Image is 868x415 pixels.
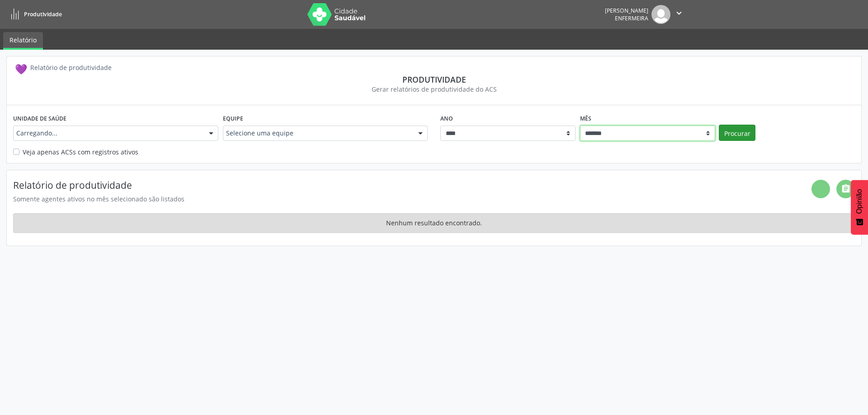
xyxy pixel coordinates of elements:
font: Relatório de produtividade [13,179,132,191]
font: Veja apenas ACSs com registros ativos [23,148,138,156]
font: Equipe [223,115,243,122]
font: [PERSON_NAME] [605,7,648,14]
img: imagem [651,5,670,24]
font:  [674,8,684,18]
font: Relatório de produtividade [30,63,112,72]
font: aplicativos [688,9,862,25]
button: Feedback - Mostrar pesquisa [851,180,868,235]
font: Opinião [855,189,863,214]
button: aplicativos [688,4,862,25]
font: Procurar [724,129,750,138]
font: Gerar relatórios de produtividade do ACS [372,85,497,93]
button: Procurar [719,125,755,141]
font: Unidade de saúde [13,115,66,122]
a: Relatório [3,32,43,50]
font: Produtividade [24,10,62,18]
font: Enfermeira [615,14,648,22]
a: Produtividade [6,7,62,22]
font: Relatório [9,36,37,44]
button:  [670,5,688,24]
font: Carregando... [16,129,57,137]
font: Mês [580,115,591,122]
font: Produtividade [402,74,466,85]
font: Ano [440,115,453,122]
font: Somente agentes ativos no mês selecionado são listados [13,195,184,203]
a: 💜 Relatório de produtividade [13,61,113,75]
font: Nenhum resultado encontrado. [386,219,482,227]
font: 💜 [15,63,27,73]
font: Selecione uma equipe [226,129,293,137]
